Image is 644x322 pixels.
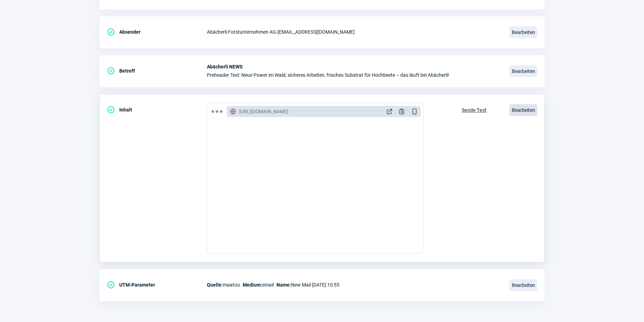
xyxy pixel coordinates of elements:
[107,278,207,292] div: UTM-Parameter
[509,26,537,38] span: Bearbeiten
[239,108,288,115] span: [URL][DOMAIN_NAME]
[509,65,537,77] span: Bearbeiten
[509,279,537,291] span: Bearbeiten
[207,72,501,78] span: Preheader Text: Neue Power im Wald, sicheres Arbeiten, frisches Substrat für Hochbeete – das läuf...
[107,103,207,117] div: Inhalt
[207,281,240,289] span: maatoo
[207,282,223,288] span: Quelle:
[207,64,501,69] span: Abächerli NEWS
[454,103,494,116] button: Sende Test
[243,282,262,288] span: Medium:
[509,104,537,116] span: Bearbeiten
[276,281,339,289] span: New Mail [DATE] 10:55
[107,64,207,78] div: Betreff
[276,282,291,288] span: Name:
[207,25,501,39] div: Abächerli Forstunternehmen AG - [EMAIL_ADDRESS][DOMAIN_NAME]
[243,281,274,289] span: email
[462,105,486,116] span: Sende Test
[107,25,207,39] div: Absender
